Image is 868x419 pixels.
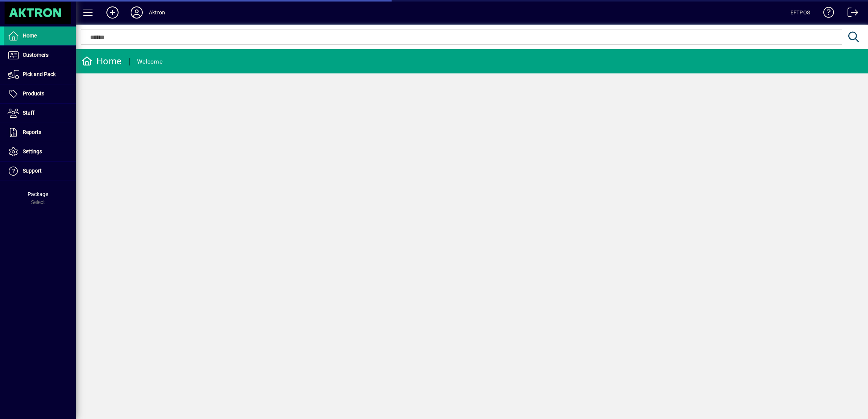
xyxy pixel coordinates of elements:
[23,52,48,58] span: Customers
[4,46,76,65] a: Customers
[4,104,76,123] a: Staff
[818,2,834,26] a: Knowledge Base
[4,142,76,161] a: Settings
[81,55,122,67] div: Home
[23,148,42,154] span: Settings
[23,71,56,77] span: Pick and Pack
[4,84,76,103] a: Products
[790,6,810,19] div: EFTPOS
[23,33,37,39] span: Home
[149,6,165,19] div: Aktron
[100,6,125,19] button: Add
[842,2,859,26] a: Logout
[137,56,162,68] div: Welcome
[125,6,149,19] button: Profile
[23,110,34,116] span: Staff
[28,191,48,197] span: Package
[4,123,76,142] a: Reports
[23,129,41,135] span: Reports
[23,90,44,97] span: Products
[23,168,42,174] span: Support
[4,162,76,181] a: Support
[4,65,76,84] a: Pick and Pack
